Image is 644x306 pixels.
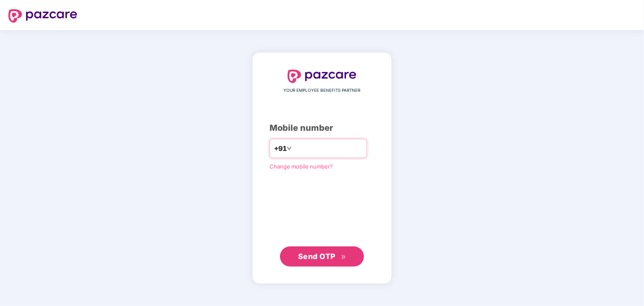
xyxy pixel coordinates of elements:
[274,143,287,154] span: +91
[8,9,77,23] img: logo
[270,163,333,170] a: Change mobile number?
[287,146,292,151] span: down
[270,122,374,135] div: Mobile number
[298,252,335,261] span: Send OTP
[284,87,361,94] span: YOUR EMPLOYEE BENEFITS PARTNER
[341,254,346,260] span: double-right
[280,246,364,267] button: Send OTPdouble-right
[288,70,356,83] img: logo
